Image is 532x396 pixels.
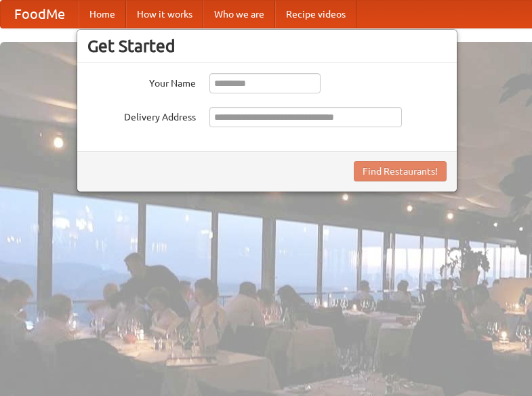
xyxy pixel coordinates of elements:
[126,1,203,28] a: How it works
[1,1,79,28] a: FoodMe
[203,1,275,28] a: Who we are
[275,1,356,28] a: Recipe videos
[87,73,196,90] label: Your Name
[87,107,196,124] label: Delivery Address
[87,36,447,56] h3: Get Started
[79,1,126,28] a: Home
[354,161,447,181] button: Find Restaurants!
